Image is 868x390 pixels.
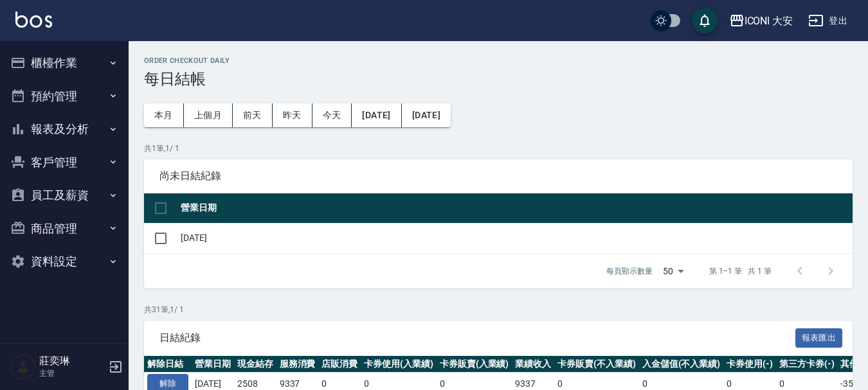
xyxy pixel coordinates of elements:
[361,356,437,373] th: 卡券使用(入業績)
[5,146,123,179] button: 客戶管理
[709,265,772,277] p: 第 1–1 筆 共 1 筆
[39,368,105,379] p: 主管
[318,356,361,373] th: 店販消費
[724,8,799,34] button: ICONI 大安
[312,103,352,127] button: 今天
[5,179,123,212] button: 員工及薪資
[144,356,192,373] th: 解除日結
[512,356,554,373] th: 業績收入
[276,356,319,373] th: 服務消費
[639,356,724,373] th: 入金儲值(不入業績)
[273,103,312,127] button: 昨天
[159,170,837,182] span: 尚未日結紀錄
[177,193,853,224] th: 營業日期
[554,356,639,373] th: 卡券販賣(不入業績)
[352,103,401,127] button: [DATE]
[437,356,512,373] th: 卡券販賣(入業績)
[10,354,36,380] img: Person
[192,356,234,373] th: 營業日期
[177,223,853,253] td: [DATE]
[234,356,276,373] th: 現金結存
[144,143,853,154] p: 共 1 筆, 1 / 1
[144,70,853,88] h3: 每日結帳
[5,212,123,245] button: 商品管理
[795,331,843,343] a: 報表匯出
[745,13,793,29] div: ICONI 大安
[692,8,718,33] button: save
[5,245,123,278] button: 資料設定
[658,254,689,288] div: 50
[144,103,184,127] button: 本月
[144,304,853,315] p: 共 31 筆, 1 / 1
[5,46,123,80] button: 櫃檯作業
[776,356,838,373] th: 第三方卡券(-)
[795,328,843,348] button: 報表匯出
[606,265,653,277] p: 每頁顯示數量
[144,57,853,65] h2: Order checkout daily
[402,103,451,127] button: [DATE]
[15,12,52,28] img: Logo
[39,355,105,368] h5: 莊奕琳
[159,332,795,344] span: 日結紀錄
[723,356,776,373] th: 卡券使用(-)
[5,80,123,113] button: 預約管理
[184,103,233,127] button: 上個月
[803,9,853,33] button: 登出
[233,103,273,127] button: 前天
[5,112,123,146] button: 報表及分析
